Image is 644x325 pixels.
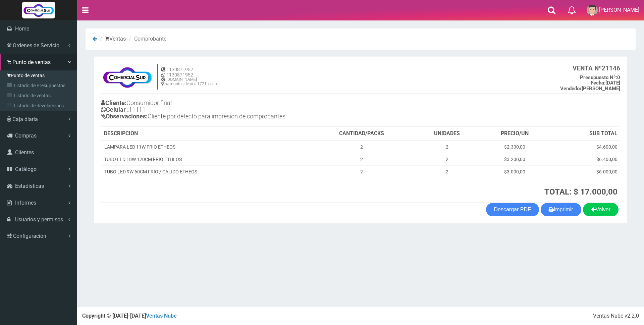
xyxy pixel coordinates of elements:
[550,153,620,165] td: $6.400,00
[480,127,550,141] th: PRECIO/UN
[560,86,582,92] strong: Vendedor
[2,70,77,80] a: Punto de ventas
[15,166,37,172] span: Catálogo
[101,99,126,106] b: Cliente:
[15,149,34,156] span: Clientes
[12,116,38,122] span: Caja diaria
[101,106,129,113] b: Celular :
[22,2,55,18] img: Logo grande
[161,67,217,77] h5: 1130871952 1130871952
[2,80,77,91] a: Listado de Presupuestos
[480,165,550,178] td: $3.000,00
[101,141,309,153] td: LAMPARA LED 11W FRIO ETHEOS
[2,91,77,101] a: Listado de ventas
[414,127,480,141] th: UNIDADES
[15,200,36,206] span: Informes
[161,77,217,86] h6: [DOMAIN_NAME] av montes de oca 1721, caba
[15,216,63,223] span: Usuarios y permisos
[580,74,620,80] b: 0
[15,25,29,32] span: Home
[101,63,154,90] img: f695dc5f3a855ddc19300c990e0c55a2.jpg
[550,141,620,153] td: $4.600,00
[101,98,361,123] h4: Consumidor final 11111 Cliente por defecto para impresion de comprobantes
[13,233,46,239] span: Configuración
[101,127,309,141] th: DESCRIPCION
[591,80,620,86] b: [DATE]
[309,153,414,165] td: 2
[13,42,59,49] span: Ordenes de Servicio
[580,74,617,80] strong: Presupuesto Nº:
[12,59,51,65] span: Punto de ventas
[15,132,37,139] span: Compras
[101,113,148,120] b: Observaciones:
[414,153,480,165] td: 2
[15,183,44,189] span: Estadisticas
[309,127,414,141] th: CANTIDAD/PACKS
[541,203,581,216] button: Imprimir
[101,165,309,178] td: TUBO LED 9W 60CM FRIO / CALIDO ETHEOS
[414,165,480,178] td: 2
[414,141,480,153] td: 2
[480,141,550,153] td: $2.300,00
[127,35,166,43] li: Comprobante
[146,313,177,319] a: Ventas Nube
[82,313,177,319] strong: Copyright © [DATE]-[DATE]
[573,64,602,72] strong: VENTA Nº
[573,64,620,72] b: 21146
[593,312,639,320] div: Ventas Nube v2.2.0
[101,153,309,165] td: TUBO LED 18W 120CM FRIO ETHEOS
[486,203,539,216] a: Descargar PDF
[560,86,620,92] b: [PERSON_NAME]
[2,101,77,111] a: Listado de devoluciones
[591,80,605,86] strong: Fecha:
[309,141,414,153] td: 2
[309,165,414,178] td: 2
[583,203,619,216] a: Volver
[599,7,639,13] span: [PERSON_NAME]
[98,35,126,43] li: Ventas
[550,127,620,141] th: SUB TOTAL
[544,187,618,197] strong: TOTAL: $ 17.000,00
[550,165,620,178] td: $6.000,00
[480,153,550,165] td: $3.200,00
[587,5,598,16] img: User Image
